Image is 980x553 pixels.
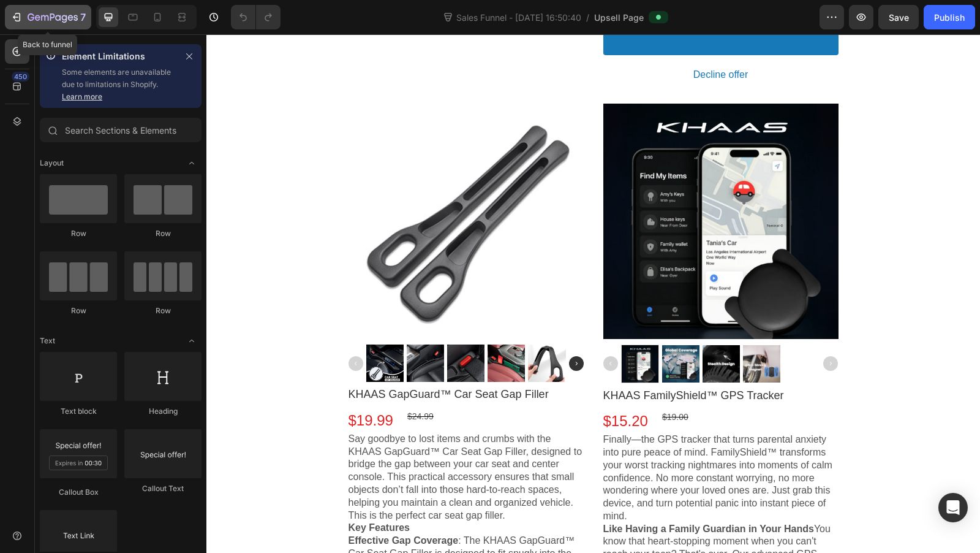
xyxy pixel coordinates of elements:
[62,49,177,64] p: Element Limitations
[124,406,202,417] div: Heading
[40,228,117,239] div: Row
[617,322,631,337] img: gp-arrow-next
[231,5,281,29] div: Undo/Redo
[454,11,584,24] span: Sales Funnel - [DATE] 16:50:40
[80,10,86,25] p: 7
[124,305,202,316] div: Row
[206,34,980,553] iframe: Design area
[201,377,227,387] bdo: $24.99
[182,331,202,351] span: Toggle open
[12,72,29,82] div: 450
[40,487,117,498] div: Callout Box
[142,399,377,488] p: Say goodbye to lost items and crumbs with the KHAAS GapGuard™ Car Seat Gap Filler, designed to br...
[878,5,919,29] button: Save
[397,378,442,395] bdo: $15.20
[456,378,482,387] bdo: $19.00
[363,322,377,337] img: gp-arrow-next
[40,118,202,142] input: Search Sections & Elements
[124,483,202,494] div: Callout Text
[40,158,64,169] span: Layout
[397,355,578,367] bdo: KHAAS FamilyShield™ GPS Tracker
[397,399,632,489] p: Finally—the GPS tracker that turns parental anxiety into pure peace of mind. FamilyShield™ transf...
[62,66,177,103] p: Some elements are unavailable due to limitations in Shopify.
[142,488,204,498] strong: Key Features
[142,378,187,394] bdo: $19.99
[142,322,157,337] img: gp-arrow-prev
[142,501,252,511] strong: Effective Gap Coverage
[924,5,975,29] button: Publish
[124,228,202,239] div: Row
[5,5,91,29] button: 7
[40,406,117,417] div: Text block
[889,12,909,23] span: Save
[938,493,968,522] div: Open Intercom Messenger
[62,92,102,101] a: Learn more
[397,489,608,500] b: Like Having a Family Guardian in Your Hands
[142,354,342,366] bdo: KHAAS GapGuard™ Car Seat Gap Filler
[397,322,412,337] img: gp-arrow-prev
[40,335,55,346] span: Text
[40,305,117,316] div: Row
[487,34,542,47] bdo: Decline offer
[182,153,202,173] span: Toggle open
[594,11,644,24] span: Upsell Page
[586,11,589,24] span: /
[934,11,965,24] div: Publish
